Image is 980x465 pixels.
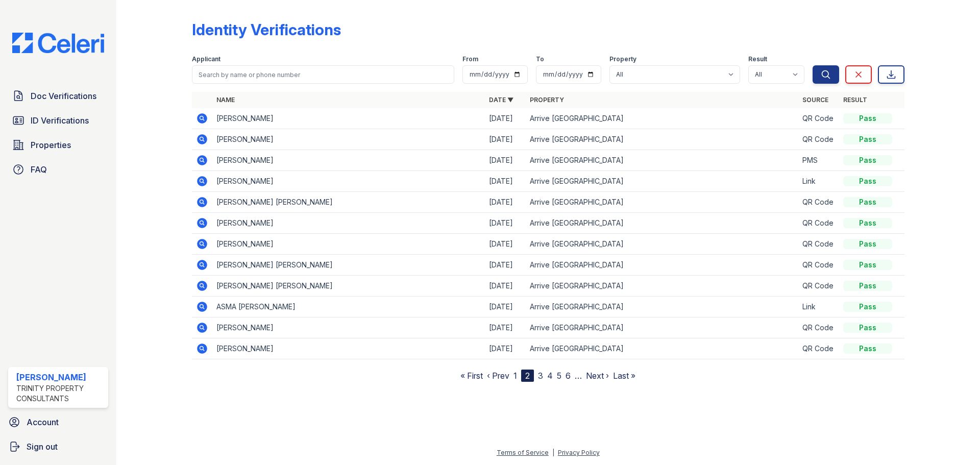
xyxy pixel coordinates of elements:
td: Arrive [GEOGRAPHIC_DATA] [526,276,798,297]
a: Last » [613,371,635,381]
div: Trinity Property Consultants [16,383,104,404]
div: Pass [843,176,892,186]
td: [PERSON_NAME] [PERSON_NAME] [212,276,485,297]
label: Applicant [192,55,220,63]
span: ID Verifications [31,114,89,127]
td: [PERSON_NAME] [212,213,485,234]
div: | [552,449,554,456]
td: Arrive [GEOGRAPHIC_DATA] [526,129,798,150]
td: QR Code [798,276,839,297]
span: … [575,370,582,382]
input: Search by name or phone number [192,65,454,84]
td: [PERSON_NAME] [212,108,485,129]
div: Pass [843,134,892,144]
td: QR Code [798,338,839,359]
td: [DATE] [485,297,526,317]
td: [DATE] [485,255,526,276]
span: FAQ [31,163,47,176]
img: CE_Logo_Blue-a8612792a0a2168367f1c8372b55b34899dd931a85d93a1a3d3e32e68fde9ad4.png [4,33,112,53]
span: Properties [31,139,71,151]
td: [PERSON_NAME] [212,338,485,359]
a: Source [802,96,828,104]
td: [DATE] [485,338,526,359]
td: Arrive [GEOGRAPHIC_DATA] [526,338,798,359]
a: 3 [538,371,543,381]
td: QR Code [798,255,839,276]
td: Arrive [GEOGRAPHIC_DATA] [526,234,798,255]
td: Arrive [GEOGRAPHIC_DATA] [526,171,798,192]
td: [DATE] [485,192,526,213]
a: Doc Verifications [8,86,108,106]
a: Property [530,96,564,104]
div: [PERSON_NAME] [16,371,104,383]
td: [DATE] [485,108,526,129]
a: « First [460,371,483,381]
td: PMS [798,150,839,171]
td: [DATE] [485,213,526,234]
td: [DATE] [485,317,526,338]
td: QR Code [798,317,839,338]
td: QR Code [798,129,839,150]
div: Pass [843,344,892,354]
td: Arrive [GEOGRAPHIC_DATA] [526,255,798,276]
a: Account [4,412,112,432]
td: [PERSON_NAME] [212,234,485,255]
a: Terms of Service [497,449,549,456]
a: ‹ Prev [487,371,509,381]
a: Privacy Policy [558,449,600,456]
td: [PERSON_NAME] [PERSON_NAME] [212,255,485,276]
td: Link [798,171,839,192]
td: ASMA [PERSON_NAME] [212,297,485,317]
label: From [462,55,478,63]
td: QR Code [798,108,839,129]
td: [PERSON_NAME] [PERSON_NAME] [212,192,485,213]
div: Pass [843,155,892,165]
a: FAQ [8,159,108,180]
a: 6 [566,371,571,381]
div: Pass [843,113,892,124]
td: Arrive [GEOGRAPHIC_DATA] [526,108,798,129]
td: [PERSON_NAME] [212,171,485,192]
span: Sign out [27,440,58,453]
td: [PERSON_NAME] [212,150,485,171]
label: To [536,55,544,63]
label: Result [748,55,767,63]
a: Properties [8,135,108,155]
a: ID Verifications [8,110,108,131]
a: 5 [557,371,561,381]
td: [DATE] [485,171,526,192]
td: Arrive [GEOGRAPHIC_DATA] [526,150,798,171]
div: Pass [843,239,892,249]
div: Pass [843,197,892,207]
td: Arrive [GEOGRAPHIC_DATA] [526,317,798,338]
td: QR Code [798,234,839,255]
div: 2 [521,370,534,382]
td: Link [798,297,839,317]
div: Pass [843,218,892,228]
td: QR Code [798,213,839,234]
a: 4 [547,371,553,381]
span: Doc Verifications [31,90,96,102]
a: Result [843,96,867,104]
td: [DATE] [485,234,526,255]
td: QR Code [798,192,839,213]
td: [DATE] [485,129,526,150]
a: Date ▼ [489,96,513,104]
td: Arrive [GEOGRAPHIC_DATA] [526,297,798,317]
td: [PERSON_NAME] [212,129,485,150]
td: [PERSON_NAME] [212,317,485,338]
td: [DATE] [485,150,526,171]
div: Pass [843,302,892,312]
div: Pass [843,323,892,333]
div: Pass [843,281,892,291]
span: Account [27,416,59,428]
a: Sign out [4,436,112,457]
td: Arrive [GEOGRAPHIC_DATA] [526,192,798,213]
a: Name [216,96,235,104]
div: Pass [843,260,892,270]
div: Identity Verifications [192,20,341,39]
td: Arrive [GEOGRAPHIC_DATA] [526,213,798,234]
td: [DATE] [485,276,526,297]
a: Next › [586,371,609,381]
